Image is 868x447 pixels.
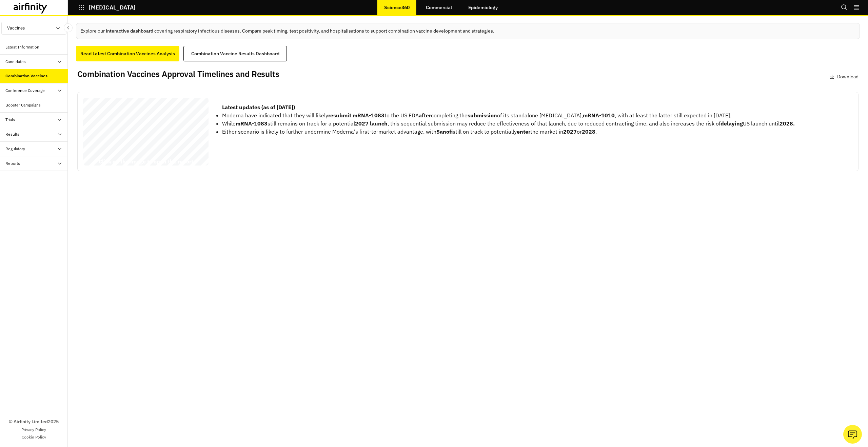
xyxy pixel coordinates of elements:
li: While still remains on track for a potential , this sequential submission may reduce the effectiv... [222,119,795,128]
div: Reports [5,160,20,167]
span: - [110,114,112,122]
strong: mRNA-1083 [236,120,268,127]
strong: 2027 launch [355,120,388,127]
span: © 2025 Airfinity [86,164,93,166]
strong: resubmit [328,112,351,119]
span: Results, and Future Market [86,135,180,142]
strong: submission [468,112,497,119]
span: Vaccines’ Approval Timelines, [86,124,190,132]
a: Privacy Policy [21,427,46,433]
strong: mRNA-1083 [353,112,384,119]
button: [MEDICAL_DATA] [79,2,136,13]
div: Trials [5,117,15,123]
div: Latest Information [5,44,39,50]
span: [DATE] [86,148,112,156]
div: Combination Vaccines [5,73,47,79]
strong: Sanofi [436,128,453,135]
span: 19/influenza Combination [113,114,203,122]
li: Moderna have indicated that they will likely to the US FDA completing the of its standalone [MEDI... [222,111,795,119]
div: Booster Campaigns [5,102,41,108]
strong: 2028. [780,120,795,127]
div: Results [5,131,19,137]
div: Candidates [5,59,26,65]
div: Explore our covering respiratory infectious diseases. Compare peak timing, test positivity, and h... [76,23,860,39]
span: [MEDICAL_DATA] [86,114,146,122]
strong: mRNA-1010 [583,112,615,119]
button: Vaccines [1,22,66,35]
button: Ask our analysts [843,425,862,444]
div: Conference Coverage [5,88,45,94]
h2: Combination Vaccines Approval Timelines and Results [77,69,279,79]
span: Private & Co nfidential [94,164,104,166]
button: Close Sidebar [64,23,73,32]
li: Either scenario is likely to further undermine Moderna's first-to-market advantage, with still on... [222,128,795,136]
p: Download [837,73,859,80]
p: Science360 [384,5,410,10]
p: © Airfinity Limited 2025 [9,418,59,425]
div: Regulatory [5,146,25,152]
div: Combination Vaccine Results Dashboard [191,49,279,58]
a: interactive dashboard [106,28,153,34]
strong: enter [517,128,530,135]
button: Search [841,2,848,13]
strong: 2027 [563,128,577,135]
strong: 2028 [582,128,595,135]
div: Read Latest Combination Vaccines Analysis [80,49,175,58]
strong: delaying [721,120,743,127]
a: Cookie Policy [22,434,46,440]
p: [MEDICAL_DATA] [89,4,136,11]
strong: Latest updates (as of [DATE]) [222,104,295,111]
strong: after [419,112,431,119]
span: This Airfinity report is intended to be used by [PERSON_NAME] at null exclusively. Not for reprod... [101,101,186,161]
